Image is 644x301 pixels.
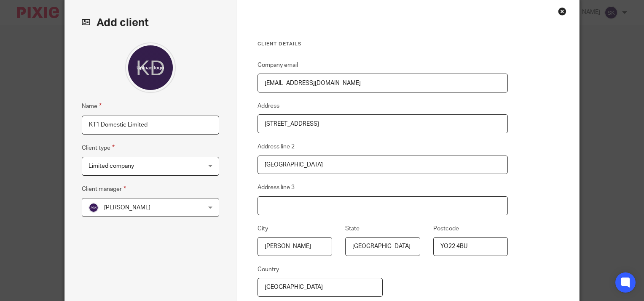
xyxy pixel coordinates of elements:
[82,101,102,111] label: Name
[345,224,360,233] label: State
[433,224,459,233] label: Postcode
[258,41,508,48] h3: Client details
[258,183,295,192] label: Address line 3
[558,7,566,16] div: Close this dialog window
[82,184,126,194] label: Client manager
[82,16,219,30] h2: Add client
[258,224,268,233] label: City
[258,61,298,69] label: Company email
[104,205,150,211] span: [PERSON_NAME]
[258,102,279,110] label: Address
[258,265,279,274] label: Country
[258,143,295,151] label: Address line 2
[89,163,134,169] span: Limited company
[89,203,99,213] img: svg%3E
[82,143,115,153] label: Client type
